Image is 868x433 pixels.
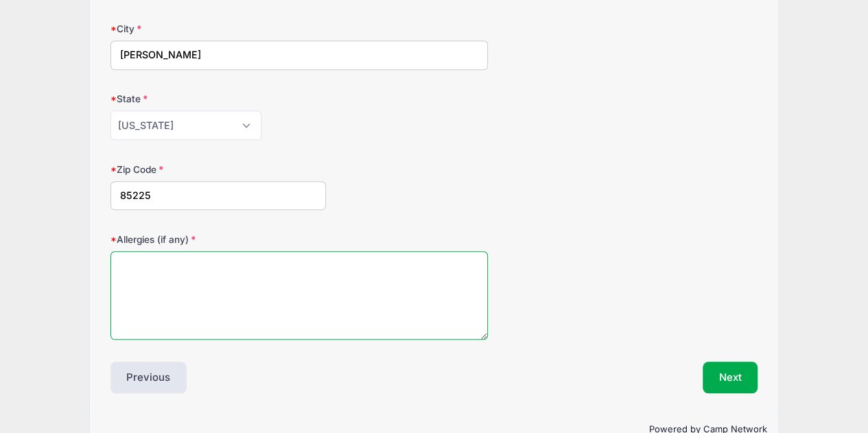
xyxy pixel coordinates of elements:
label: Zip Code [110,163,327,176]
label: City [110,22,327,36]
label: State [110,92,327,106]
label: Allergies (if any) [110,233,327,246]
input: xxxxx [110,181,327,211]
button: Previous [110,362,187,393]
button: Next [703,362,758,393]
